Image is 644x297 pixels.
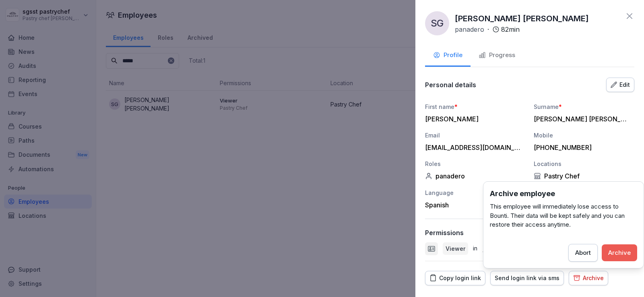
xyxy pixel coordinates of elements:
div: Spanish [425,201,526,209]
button: Profile [425,45,471,67]
p: in [473,244,477,253]
div: Archive [573,274,604,283]
div: Edit [611,80,630,89]
button: Send login link via sms [490,271,564,285]
div: [EMAIL_ADDRESS][DOMAIN_NAME] [425,143,522,152]
p: [PERSON_NAME] [PERSON_NAME] [455,12,589,25]
button: Progress [471,45,523,67]
div: Roles [425,160,526,168]
div: Send login link via sms [495,274,559,283]
div: Abort [575,248,591,257]
div: Surname [534,102,634,111]
div: Language [425,188,526,197]
p: Personal details [425,81,476,89]
div: [PERSON_NAME] [PERSON_NAME] [534,115,630,123]
div: SG [425,11,449,35]
div: panadero [425,172,526,180]
div: Progress [479,51,515,60]
div: Email [425,131,526,139]
div: [PERSON_NAME] [425,115,522,123]
h3: Archive employee [490,188,637,199]
p: Viewer [446,244,465,253]
div: Archive [608,248,631,257]
p: panadero [455,25,484,34]
div: [PHONE_NUMBER] [534,143,630,152]
p: Permissions [425,229,464,237]
div: Mobile [534,131,634,139]
div: Locations [534,160,634,168]
div: Copy login link [429,274,481,283]
button: Edit [606,78,634,92]
div: Pastry Chef [534,172,634,180]
button: Archive [602,244,637,261]
button: Archive [569,271,608,285]
div: Pastry Chef [482,244,527,253]
p: 82 min [501,25,520,34]
div: First name [425,102,526,111]
button: Copy login link [425,271,485,285]
div: · [455,25,520,34]
button: Abort [568,244,598,262]
p: This employee will immediately lose access to Bounti. Their data will be kept safely and you can ... [490,202,637,229]
div: Profile [433,51,462,60]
